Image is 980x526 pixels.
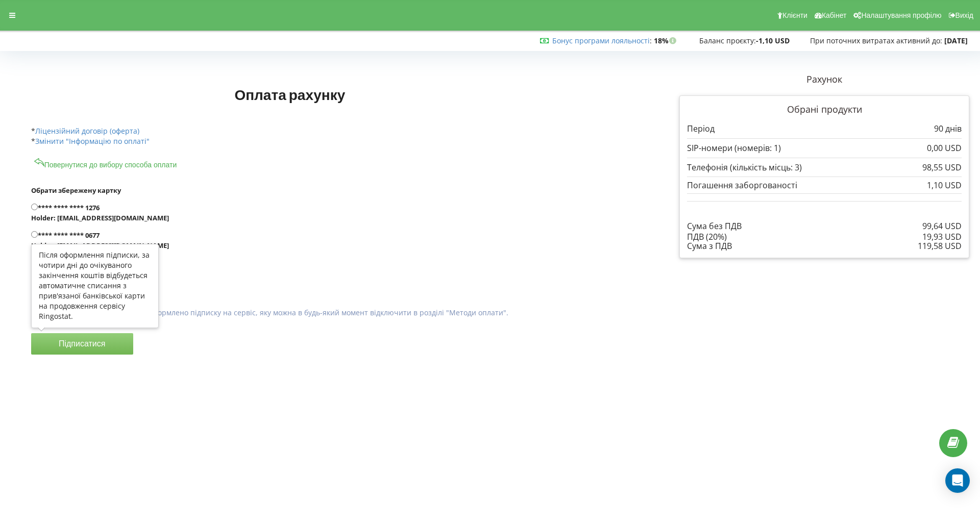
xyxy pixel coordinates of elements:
span: При поточних витратах активний до: [810,36,942,45]
p: Обрані продукти [687,103,962,116]
label: або [31,258,625,268]
p: 98,55 USD [922,162,962,173]
strong: -1,10 USD [756,36,790,45]
label: Оплатити новою карткою [31,275,625,285]
p: 90 днів [934,123,962,135]
p: 99,64 USD [922,220,962,232]
a: Ліцензійний договір (оферта) [35,126,139,136]
p: Сума без ПДВ [687,220,742,232]
span: Клієнти [782,11,807,19]
p: При оплаті буде автоматично оформлено підписку на сервіс, яку можна в будь-який момент відключити... [41,308,508,318]
div: 1,10 USD [927,181,962,190]
div: Погашення заборгованості [687,181,962,190]
p: Телефонія (кількість місць: 3) [687,162,802,173]
label: Обрати збережену картку [31,185,625,195]
p: 0,00 USD [927,142,962,154]
h1: Оплата рахунку [31,85,549,104]
span: Баланс проєкту: [699,36,756,45]
strong: 18% [654,36,679,45]
strong: [DATE] [944,36,968,45]
span: Вихід [955,11,973,19]
span: : [552,36,652,45]
div: Сума з ПДВ [687,241,962,251]
span: Налаштування профілю [861,11,941,19]
div: Open Intercom Messenger [945,468,970,493]
a: Змінити "Інформацію по оплаті" [35,136,150,146]
div: 19,93 USD [922,232,962,241]
div: 119,58 USD [918,241,962,251]
button: Підписатися [31,333,133,355]
p: Рахунок [679,73,969,86]
div: ПДВ (20%) [687,232,962,241]
a: Бонус програми лояльності [552,36,650,45]
p: Період [687,123,715,135]
div: Після оформлення підписки, за чотири дні до очікуваного закінчення коштів відбудеться автоматичне... [39,250,151,321]
p: SIP-номери (номерів: 1) [687,142,781,154]
span: Кабінет [822,11,847,19]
